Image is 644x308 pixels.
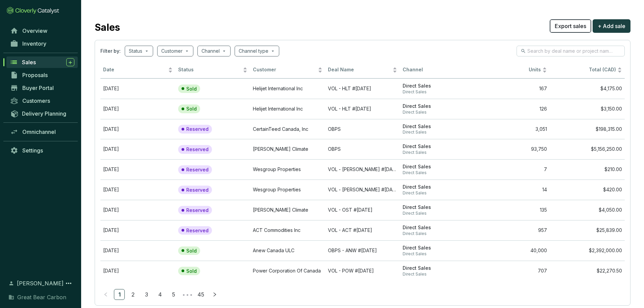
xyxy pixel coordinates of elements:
[475,200,550,220] td: 135
[250,220,325,240] td: ACT Commodities Inc
[403,143,472,150] span: Direct Sales
[186,268,197,274] p: Sold
[17,293,66,301] span: Great Bear Carbon
[250,78,325,99] td: Helijet International Inc
[403,265,472,271] span: Direct Sales
[195,289,207,300] li: 45
[325,240,400,261] td: OBPS - ANW #2025-07-29
[253,67,316,73] span: Customer
[475,62,550,78] th: Units
[325,62,400,78] th: Deal Name
[403,251,472,257] span: Direct Sales
[250,159,325,180] td: Wesgroup Properties
[114,289,124,300] a: 1
[100,289,111,300] button: left
[127,289,138,300] li: 2
[400,62,475,78] th: Channel
[100,119,175,139] td: Oct 30 2025
[475,78,550,99] td: 167
[22,40,46,47] span: Inventory
[325,99,400,119] td: VOL - HLT #2025-09-03
[103,67,167,73] span: Date
[550,200,625,220] td: $4,050.00
[475,99,550,119] td: 126
[593,19,630,33] button: + Add sale
[250,139,325,159] td: Ostrom Climate
[7,145,78,156] a: Settings
[22,27,47,34] span: Overview
[186,207,209,213] p: Reserved
[403,110,472,115] span: Direct Sales
[475,261,550,281] td: 707
[100,62,175,78] th: Date
[325,220,400,240] td: VOL - ACT #2025-09-09
[325,78,400,99] td: VOL - HLT #2025-08-06
[403,190,472,196] span: Direct Sales
[17,279,64,287] span: [PERSON_NAME]
[403,164,472,170] span: Direct Sales
[100,78,175,99] td: Sep 16 2025
[403,89,472,95] span: Direct Sales
[403,204,472,211] span: Direct Sales
[7,82,78,94] a: Buyer Portal
[550,180,625,200] td: $420.00
[250,62,325,78] th: Customer
[250,119,325,139] td: CertainTeed Canada, Inc
[325,180,400,200] td: VOL - WES #2025-09-05
[100,240,175,261] td: Jul 28 2025
[550,159,625,180] td: $210.00
[475,159,550,180] td: 7
[22,128,56,135] span: Omnichannel
[22,97,50,104] span: Customers
[182,289,192,300] li: Next 5 Pages
[403,83,472,89] span: Direct Sales
[128,289,138,300] a: 2
[7,25,78,37] a: Overview
[186,187,209,193] p: Reserved
[168,289,179,300] li: 5
[325,159,400,180] td: VOL - WES #2025-09-08
[186,248,197,254] p: Sold
[403,245,472,251] span: Direct Sales
[141,289,151,300] a: 3
[155,289,165,300] a: 4
[100,261,175,281] td: Sep 05 2025
[100,200,175,220] td: Oct 08 2025
[478,67,541,73] span: Units
[22,110,66,117] span: Delivery Planning
[325,200,400,220] td: VOL - OST #2025-09-09
[6,56,78,68] a: Sales
[403,184,472,190] span: Direct Sales
[178,67,242,73] span: Status
[186,126,209,132] p: Reserved
[7,69,78,81] a: Proposals
[186,86,197,92] p: Sold
[100,289,111,300] li: Previous Page
[527,47,615,55] input: Search by deal name or project name...
[598,22,625,30] span: + Add sale
[475,240,550,261] td: 40,000
[589,67,616,72] span: Total (CAD)
[22,59,36,66] span: Sales
[403,170,472,175] span: Direct Sales
[550,99,625,119] td: $3,150.00
[403,103,472,110] span: Direct Sales
[7,126,78,138] a: Omnichannel
[250,240,325,261] td: Anew Canada ULC
[103,292,108,297] span: left
[475,220,550,240] td: 957
[550,139,625,159] td: $5,156,250.00
[550,240,625,261] td: $2,392,000.00
[186,228,209,234] p: Reserved
[7,108,78,119] a: Delivery Planning
[550,220,625,240] td: $25,839.00
[209,289,220,300] button: right
[195,289,206,300] a: 45
[550,261,625,281] td: $22,270.50
[555,22,586,30] span: Export sales
[403,231,472,236] span: Direct Sales
[95,20,120,34] h2: Sales
[209,289,220,300] li: Next Page
[550,78,625,99] td: $4,175.00
[403,271,472,277] span: Direct Sales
